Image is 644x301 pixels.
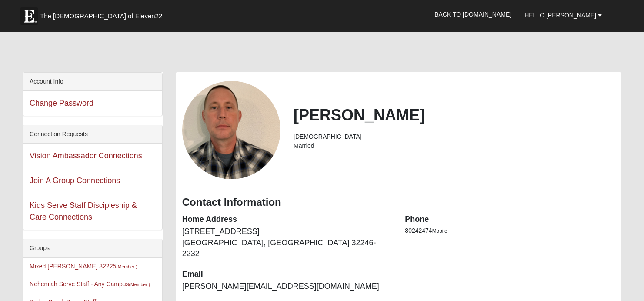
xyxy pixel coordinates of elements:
img: Eleven22 logo [20,7,38,25]
dt: Email [182,269,392,280]
a: Kids Serve Staff Discipleship & Care Connections [30,201,137,221]
dt: Home Address [182,214,392,225]
span: Hello [PERSON_NAME] [524,12,596,19]
small: (Member ) [116,264,137,269]
li: Married [294,141,615,150]
a: Change Password [30,99,93,107]
a: Hello [PERSON_NAME] [518,4,608,26]
a: Nehemiah Serve Staff - Any Campus(Member ) [30,281,150,288]
a: Vision Ambassador Connections [30,151,142,160]
li: [DEMOGRAPHIC_DATA] [294,132,615,141]
div: Groups [23,239,162,258]
a: Back to [DOMAIN_NAME] [428,3,518,25]
a: View Fullsize Photo [182,81,280,179]
h2: [PERSON_NAME] [294,106,615,124]
li: 80242474 [405,226,615,235]
span: Mobile [432,228,447,234]
a: Join A Group Connections [30,176,120,185]
h3: Contact Information [182,196,615,209]
div: Connection Requests [23,125,162,144]
dd: [PERSON_NAME][EMAIL_ADDRESS][DOMAIN_NAME] [182,281,392,292]
span: The [DEMOGRAPHIC_DATA] of Eleven22 [40,12,162,20]
div: Account Info [23,73,162,91]
dd: [STREET_ADDRESS] [GEOGRAPHIC_DATA], [GEOGRAPHIC_DATA] 32246-2232 [182,226,392,260]
dt: Phone [405,214,615,225]
small: (Member ) [129,282,150,287]
a: Mixed [PERSON_NAME] 32225(Member ) [30,263,137,270]
a: The [DEMOGRAPHIC_DATA] of Eleven22 [16,3,190,25]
